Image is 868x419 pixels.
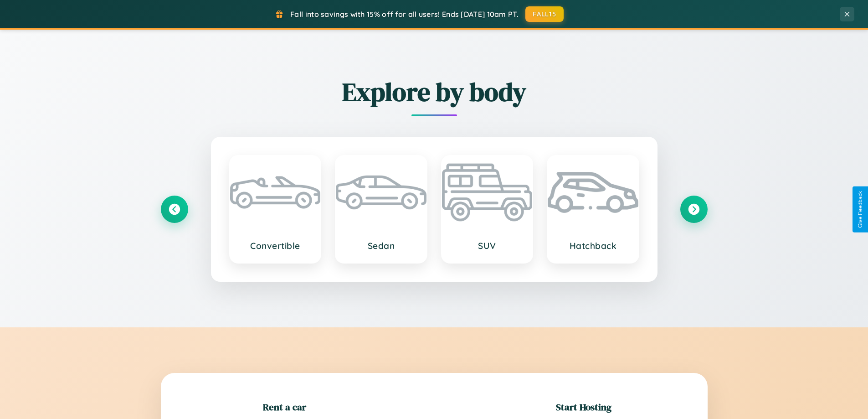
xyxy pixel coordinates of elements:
[556,400,611,414] h2: Start Hosting
[557,240,629,251] h3: Hatchback
[451,240,524,251] h3: SUV
[525,6,564,22] button: FALL15
[161,74,708,109] h2: Explore by body
[239,240,312,251] h3: Convertible
[263,400,306,414] h2: Rent a car
[345,240,417,251] h3: Sedan
[857,191,863,228] div: Give Feedback
[290,10,519,19] span: Fall into savings with 15% off for all users! Ends [DATE] 10am PT.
